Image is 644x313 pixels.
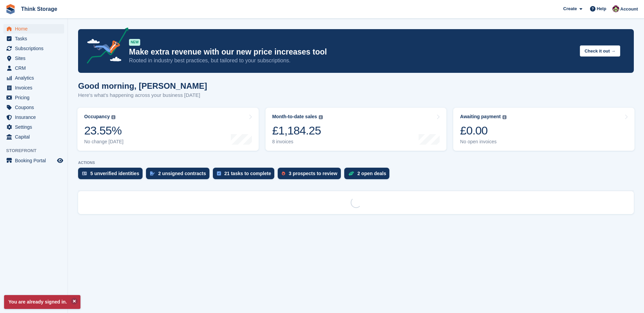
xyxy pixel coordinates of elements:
span: Help [597,5,606,12]
p: Make extra revenue with our new price increases tool [129,47,574,57]
h1: Good morning, [PERSON_NAME] [78,81,207,90]
img: icon-info-grey-7440780725fd019a000dd9b08b2336e03edf1995a4989e88bcd33f0948082b44.svg [319,115,323,119]
img: icon-info-grey-7440780725fd019a000dd9b08b2336e03edf1995a4989e88bcd33f0948082b44.svg [111,115,115,119]
span: Invoices [15,83,56,92]
span: Storefront [6,147,68,154]
span: Coupons [15,103,56,112]
span: Pricing [15,93,56,102]
div: No change [DATE] [84,139,124,145]
a: menu [3,24,64,34]
span: Insurance [15,112,56,122]
a: menu [3,83,64,92]
a: 2 unsigned contracts [146,168,213,183]
a: menu [3,34,64,43]
span: Tasks [15,34,56,43]
div: No open invoices [460,139,507,145]
a: Preview store [56,156,64,165]
span: Create [563,5,577,12]
div: £0.00 [460,124,507,138]
a: 21 tasks to complete [213,168,278,183]
span: Booking Portal [15,156,56,165]
a: Think Storage [18,3,60,15]
img: verify_identity-adf6edd0f0f0b5bbfe63781bf79b02c33cf7c696d77639b501bdc392416b5a36.svg [82,171,87,175]
a: Occupancy 23.55% No change [DATE] [77,108,259,151]
div: 23.55% [84,124,124,138]
img: task-75834270c22a3079a89374b754ae025e5fb1db73e45f91037f5363f120a921f8.svg [217,171,221,175]
button: Check it out → [580,45,620,57]
a: menu [3,73,64,83]
a: 3 prospects to review [278,168,344,183]
a: 5 unverified identities [78,168,146,183]
div: £1,184.25 [272,124,323,138]
img: deal-1b604bf984904fb50ccaf53a9ad4b4a5d6e5aea283cecdc64d6e3604feb123c2.svg [348,171,354,176]
p: You are already signed in. [4,295,80,309]
a: menu [3,103,64,112]
span: Home [15,24,56,34]
a: menu [3,44,64,53]
span: Subscriptions [15,44,56,53]
a: menu [3,112,64,122]
span: CRM [15,63,56,73]
div: 8 invoices [272,139,323,145]
div: 2 open deals [357,171,386,176]
div: NEW [129,39,140,46]
a: menu [3,93,64,102]
a: Month-to-date sales £1,184.25 8 invoices [265,108,447,151]
img: icon-info-grey-7440780725fd019a000dd9b08b2336e03edf1995a4989e88bcd33f0948082b44.svg [502,115,507,119]
span: Account [620,6,638,13]
img: stora-icon-8386f47178a22dfd0bd8f6a31ec36ba5ce8667c1dd55bd0f319d3a0aa187defe.svg [5,4,16,14]
a: menu [3,63,64,73]
p: Here's what's happening across your business [DATE] [78,91,207,99]
div: 2 unsigned contracts [158,171,206,176]
a: menu [3,54,64,63]
img: prospect-51fa495bee0391a8d652442698ab0144808aea92771e9ea1ae160a38d050c398.svg [282,171,285,175]
span: Settings [15,122,56,132]
div: Awaiting payment [460,114,501,120]
div: Occupancy [84,114,110,120]
div: Month-to-date sales [272,114,317,120]
span: Analytics [15,73,56,83]
a: 2 open deals [344,168,393,183]
p: Rooted in industry best practices, but tailored to your subscriptions. [129,57,574,64]
img: price-adjustments-announcement-icon-8257ccfd72463d97f412b2fc003d46551f7dbcb40ab6d574587a9cd5c0d94... [81,27,129,66]
a: Awaiting payment £0.00 No open invoices [453,108,634,151]
span: Sites [15,54,56,63]
a: menu [3,156,64,165]
img: contract_signature_icon-13c848040528278c33f63329250d36e43548de30e8caae1d1a13099fd9432cc5.svg [150,171,155,175]
span: Capital [15,132,56,142]
a: menu [3,122,64,132]
a: menu [3,132,64,142]
img: Donna [612,5,619,12]
p: ACTIONS [78,161,634,165]
div: 3 prospects to review [289,171,337,176]
div: 21 tasks to complete [224,171,271,176]
div: 5 unverified identities [90,171,139,176]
